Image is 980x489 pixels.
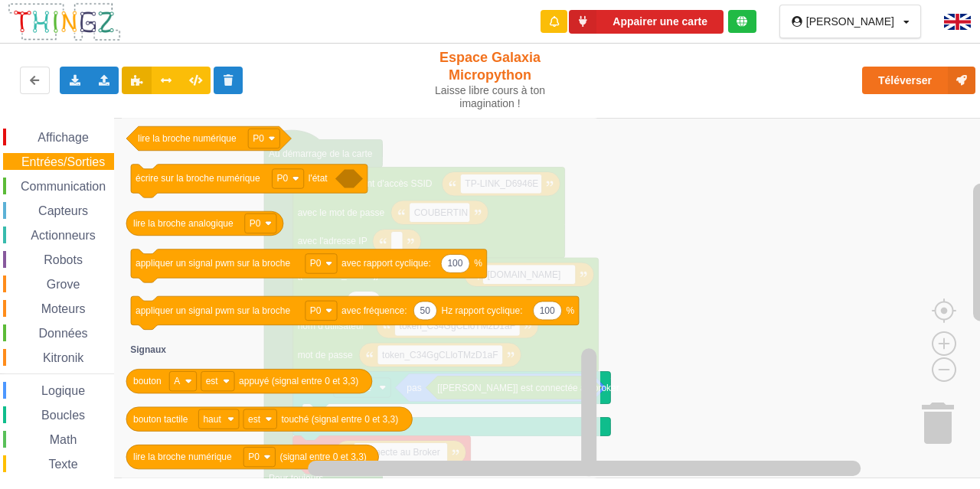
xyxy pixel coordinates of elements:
[442,305,523,316] text: Hz rapport cyclique:
[174,376,180,386] text: A
[239,376,358,386] text: appuyé (signal entre 0 et 3,3)
[39,409,87,422] span: Boucles
[341,305,407,316] text: avec fréquence:
[35,131,90,144] span: Affichage
[39,384,87,397] span: Logique
[728,10,756,33] div: Tu es connecté au serveur de création de Thingz
[567,305,575,316] text: %
[133,414,188,425] text: bouton tactile
[281,414,398,425] text: touché (signal entre 0 et 3,3)
[408,49,573,110] div: Espace Galaxia Micropython
[280,452,367,462] text: (signal entre 0 et 3,3)
[437,382,619,393] text: [[PERSON_NAME]] est connectée au broker
[540,305,555,316] text: 100
[44,278,83,291] span: Grove
[41,253,85,266] span: Robots
[277,173,289,184] text: P0
[130,344,166,355] text: Signaux
[420,305,431,316] text: 50
[133,452,232,462] text: lire la broche numérique
[206,376,219,386] text: est
[7,2,122,42] img: thingz_logo.png
[39,302,88,315] span: Moteurs
[248,452,260,462] text: P0
[248,414,261,425] text: est
[18,180,108,193] span: Communication
[136,173,260,184] text: écrire sur la broche numérique
[474,258,482,269] text: %
[28,229,98,242] span: Actionneurs
[341,258,431,269] text: avec rapport cyclique:
[41,351,86,364] span: Kitronik
[37,327,90,340] span: Données
[136,258,290,269] text: appliquer un signal pwm sur la broche
[569,10,724,34] button: Appairer une carte
[408,84,573,110] div: Laisse libre cours à ton imagination !
[448,258,463,269] text: 100
[250,218,261,229] text: P0
[138,133,237,144] text: lire la broche numérique
[310,258,322,269] text: P0
[36,204,90,217] span: Capteurs
[862,67,975,94] button: Téléverser
[944,14,971,30] img: gb.png
[133,218,234,229] text: lire la broche analogique
[203,414,221,425] text: haut
[310,305,322,316] text: P0
[309,173,328,184] text: l'état
[253,133,264,144] text: P0
[133,376,162,386] text: bouton
[136,305,290,316] text: appliquer un signal pwm sur la broche
[806,16,894,27] div: [PERSON_NAME]
[19,155,107,168] span: Entrées/Sorties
